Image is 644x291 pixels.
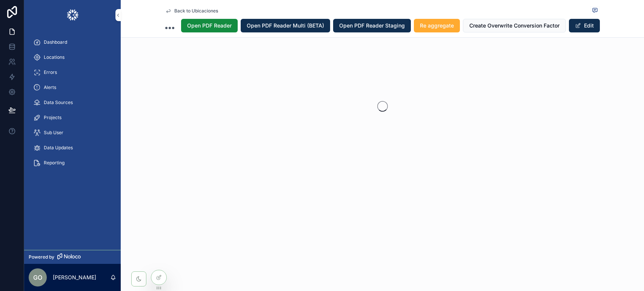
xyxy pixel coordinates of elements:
span: Data Sources [44,100,73,106]
span: Open PDF Reader Staging [339,22,405,29]
div: scrollable content [24,30,121,179]
p: [PERSON_NAME] [53,274,96,281]
span: Alerts [44,84,56,90]
a: Errors [29,66,116,79]
button: Create Overwrite Conversion Factor [463,19,566,32]
span: GO [33,273,42,282]
button: Open PDF Reader Multi (BETA) [241,19,330,32]
span: Errors [44,69,57,75]
span: Dashboard [44,39,67,45]
a: Reporting [29,156,116,170]
button: Open PDF Reader Staging [333,19,411,32]
a: Alerts [29,81,116,94]
a: Sub User [29,126,116,139]
span: Locations [44,54,65,60]
a: Data Sources [29,96,116,109]
span: Re aggregate [420,22,454,29]
span: Open PDF Reader Multi (BETA) [247,22,324,29]
span: Projects [44,115,61,121]
span: Sub User [44,130,63,136]
span: Data Updates [44,145,73,151]
a: Dashboard [29,35,116,49]
a: Projects [29,111,116,124]
button: Open PDF Reader [181,19,238,32]
button: Edit [569,19,600,32]
a: Data Updates [29,141,116,155]
span: Powered by [29,254,54,260]
a: Back to Ubicaciones [165,8,218,14]
span: Create Overwrite Conversion Factor [469,22,559,29]
span: Back to Ubicaciones [174,8,218,14]
a: Powered by [24,250,121,264]
span: Reporting [44,160,65,166]
span: Open PDF Reader [187,22,232,29]
a: Locations [29,51,116,64]
img: App logo [66,9,79,21]
button: Re aggregate [414,19,460,32]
